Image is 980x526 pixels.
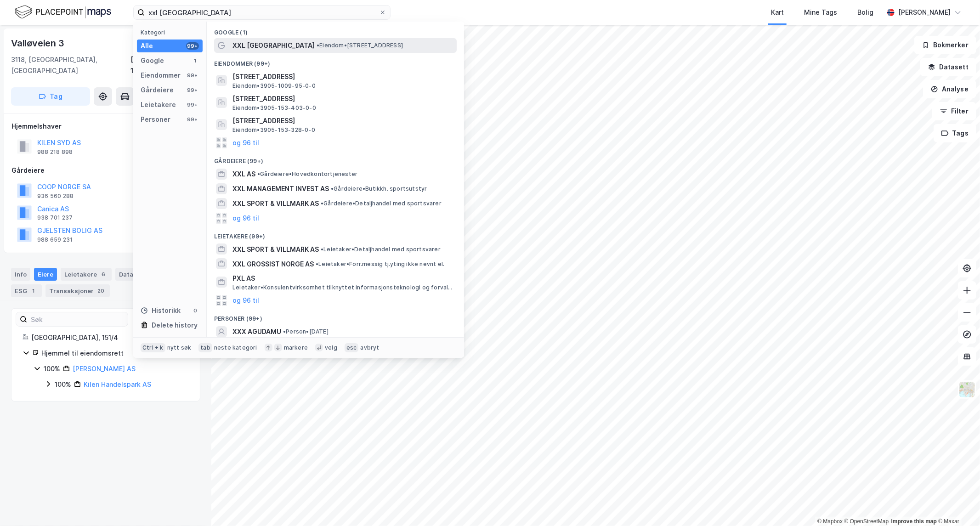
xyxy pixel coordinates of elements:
[186,72,199,79] div: 99+
[11,54,130,76] div: 3118, [GEOGRAPHIC_DATA], [GEOGRAPHIC_DATA]
[84,380,151,388] a: Kilen Handelspark AS
[316,260,444,268] span: Leietaker • Forr.messig tj.yting ikke nevnt el.
[145,6,379,19] input: Søk på adresse, matrikkel, gårdeiere, leietakere eller personer
[141,55,164,66] div: Google
[141,114,170,125] div: Personer
[41,348,189,359] div: Hjemmel til eiendomsrett
[232,40,315,51] span: XXL [GEOGRAPHIC_DATA]
[232,284,455,291] span: Leietaker • Konsulentvirksomhet tilknyttet informasjonsteknologi og forvaltning og drift av IT-sy...
[920,58,976,76] button: Datasett
[207,308,464,324] div: Personer (99+)
[232,126,315,134] span: Eiendom • 3905-153-328-0-0
[130,54,200,76] div: [GEOGRAPHIC_DATA], 151/4
[934,482,980,526] div: Kontrollprogram for chat
[11,36,66,51] div: Valløveien 3
[152,320,198,331] div: Delete history
[914,36,976,54] button: Bokmerker
[844,518,889,525] a: OpenStreetMap
[232,295,259,306] button: og 96 til
[37,192,74,200] div: 936 560 288
[11,87,90,106] button: Tag
[932,102,976,120] button: Filter
[898,7,951,18] div: [PERSON_NAME]
[958,381,976,398] img: Z
[325,344,337,351] div: velg
[73,365,136,373] a: [PERSON_NAME] AS
[257,170,260,177] span: •
[37,236,73,243] div: 988 659 231
[771,7,784,18] div: Kart
[817,518,843,525] a: Mapbox
[186,42,199,50] div: 99+
[96,286,106,295] div: 20
[321,246,323,253] span: •
[232,93,453,104] span: [STREET_ADDRESS]
[186,116,199,123] div: 99+
[44,363,60,374] div: 100%
[27,312,128,326] input: Søk
[934,482,980,526] iframe: Chat Widget
[232,104,316,112] span: Eiendom • 3905-153-403-0-0
[232,273,453,284] span: PXL AS
[11,165,200,176] div: Gårdeiere
[345,343,359,352] div: esc
[167,344,192,351] div: nytt søk
[934,124,976,142] button: Tags
[214,344,257,351] div: neste kategori
[99,270,108,279] div: 6
[141,85,174,96] div: Gårdeiere
[331,185,334,192] span: •
[207,226,464,242] div: Leietakere (99+)
[37,148,73,156] div: 988 218 898
[198,343,212,352] div: tab
[857,7,873,18] div: Bolig
[141,29,203,36] div: Kategori
[55,379,71,390] div: 100%
[232,82,316,90] span: Eiendom • 3905-1009-95-0-0
[207,22,464,38] div: Google (1)
[232,213,259,224] button: og 96 til
[283,328,329,335] span: Person • [DATE]
[317,42,319,49] span: •
[804,7,837,18] div: Mine Tags
[891,518,937,525] a: Improve this map
[232,71,453,82] span: [STREET_ADDRESS]
[141,305,181,316] div: Historikk
[232,259,314,270] span: XXL GROSSIST NORGE AS
[232,198,319,209] span: XXL SPORT & VILLMARK AS
[45,284,110,297] div: Transaksjoner
[232,326,281,337] span: XXX AGUDAMU
[192,57,199,64] div: 1
[29,286,38,295] div: 1
[207,150,464,167] div: Gårdeiere (99+)
[331,185,427,192] span: Gårdeiere • Butikkh. sportsutstyr
[232,115,453,126] span: [STREET_ADDRESS]
[186,101,199,108] div: 99+
[34,268,57,281] div: Eiere
[11,284,42,297] div: ESG
[15,4,111,20] img: logo.f888ab2527a4732fd821a326f86c7f29.svg
[257,170,357,178] span: Gårdeiere • Hovedkontortjenester
[321,200,442,207] span: Gårdeiere • Detaljhandel med sportsvarer
[141,343,165,352] div: Ctrl + k
[321,200,323,207] span: •
[207,53,464,69] div: Eiendommer (99+)
[283,328,286,335] span: •
[284,344,308,351] div: markere
[316,260,318,267] span: •
[321,246,441,253] span: Leietaker • Detaljhandel med sportsvarer
[317,42,403,49] span: Eiendom • [STREET_ADDRESS]
[115,268,161,281] div: Datasett
[141,40,153,51] div: Alle
[31,332,189,343] div: [GEOGRAPHIC_DATA], 151/4
[232,183,329,194] span: XXL MANAGEMENT INVEST AS
[360,344,379,351] div: avbryt
[192,307,199,314] div: 0
[186,86,199,94] div: 99+
[141,70,181,81] div: Eiendommer
[232,244,319,255] span: XXL SPORT & VILLMARK AS
[11,121,200,132] div: Hjemmelshaver
[11,268,30,281] div: Info
[232,137,259,148] button: og 96 til
[232,169,255,180] span: XXL AS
